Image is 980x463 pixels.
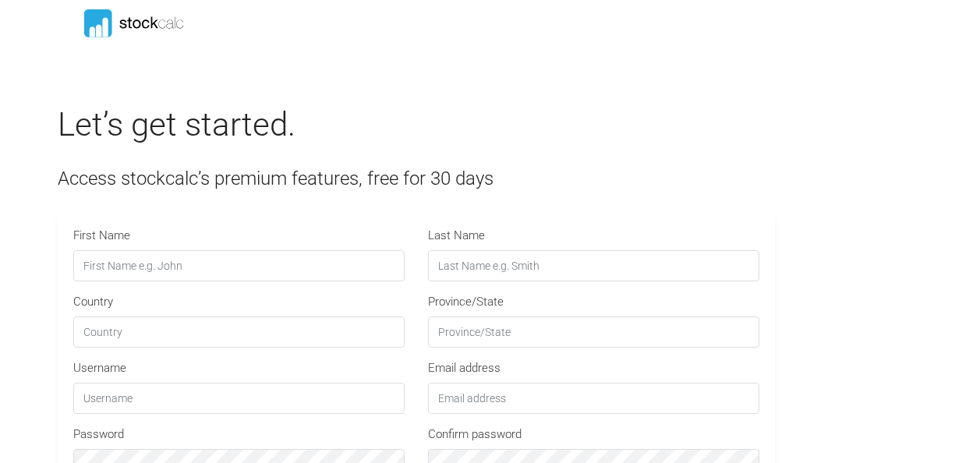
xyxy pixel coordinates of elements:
input: First Name e.g. John [73,250,405,281]
label: First Name [73,227,130,245]
label: Province/State [428,293,504,311]
input: Email address [428,383,759,414]
label: Password [73,426,124,444]
input: Last Name e.g. Smith [428,250,759,281]
input: Country [73,316,405,348]
input: Username [73,383,405,414]
label: Confirm password [428,426,522,444]
label: Country [73,293,113,311]
h4: Access stockcalc’s premium features, free for 30 days [58,168,775,190]
label: Username [73,359,126,377]
label: Email address [428,359,501,377]
label: Last Name [428,227,485,245]
h2: Let’s get started. [58,105,775,144]
input: Province/State [428,316,759,348]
